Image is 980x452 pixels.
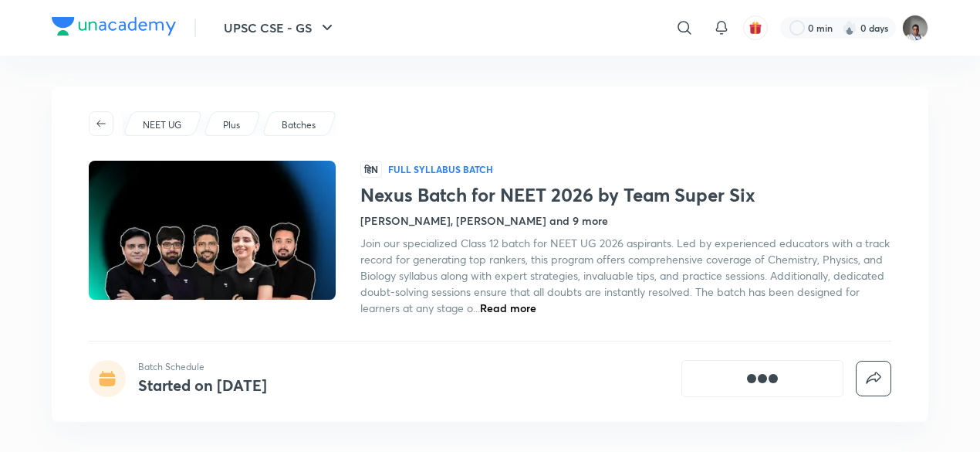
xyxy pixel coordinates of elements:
[221,118,243,132] a: Plus
[215,12,346,43] button: UPSC CSE - GS
[480,301,536,315] span: Read more
[138,375,267,396] h4: Started on [DATE]
[842,20,857,36] img: streak
[140,118,184,132] a: NEET UG
[138,360,267,374] p: Batch Schedule
[902,15,928,41] img: Vikram Mathur
[279,118,319,132] a: Batches
[143,118,181,132] p: NEET UG
[223,118,240,132] p: Plus
[749,21,762,35] img: avatar
[388,163,493,175] p: Full Syllabus Batch
[360,236,890,315] span: Join our specialized Class 12 batch for NEET UG 2026 aspirants. Led by experienced educators with...
[52,17,176,36] img: Company Logo
[282,118,316,132] p: Batches
[360,161,382,178] span: हिN
[52,17,176,39] a: Company Logo
[743,15,768,40] button: avatar
[360,184,891,206] h1: Nexus Batch for NEET 2026 by Team Super Six
[681,360,843,397] button: [object Object]
[360,212,608,229] h4: [PERSON_NAME], [PERSON_NAME] and 9 more
[86,159,338,301] img: Thumbnail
